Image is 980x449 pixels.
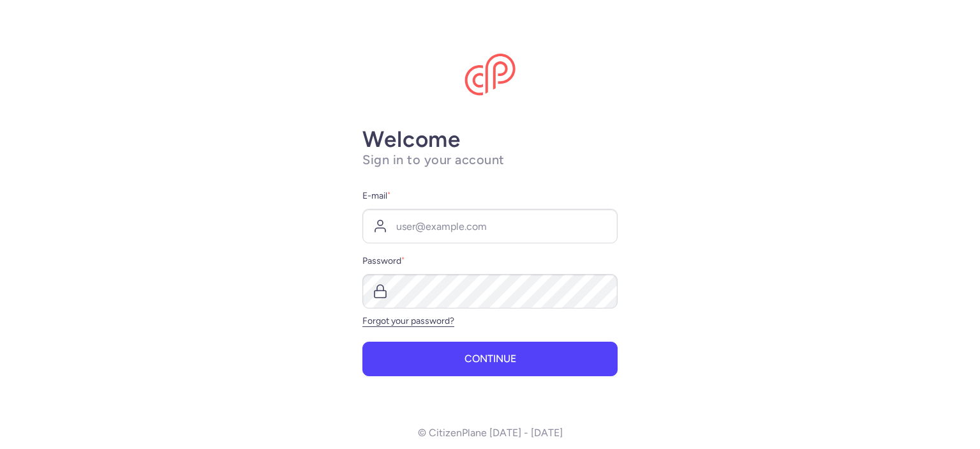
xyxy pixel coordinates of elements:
[464,353,516,365] span: Continue
[362,254,618,269] label: Password
[362,126,461,153] strong: Welcome
[464,54,516,96] img: CitizenPlane logo
[362,209,618,243] input: user@example.com
[362,188,618,204] label: E-mail
[418,427,563,439] p: © CitizenPlane [DATE] - [DATE]
[362,316,454,326] a: Forgot your password?
[362,152,618,168] h1: Sign in to your account
[362,342,618,376] button: Continue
